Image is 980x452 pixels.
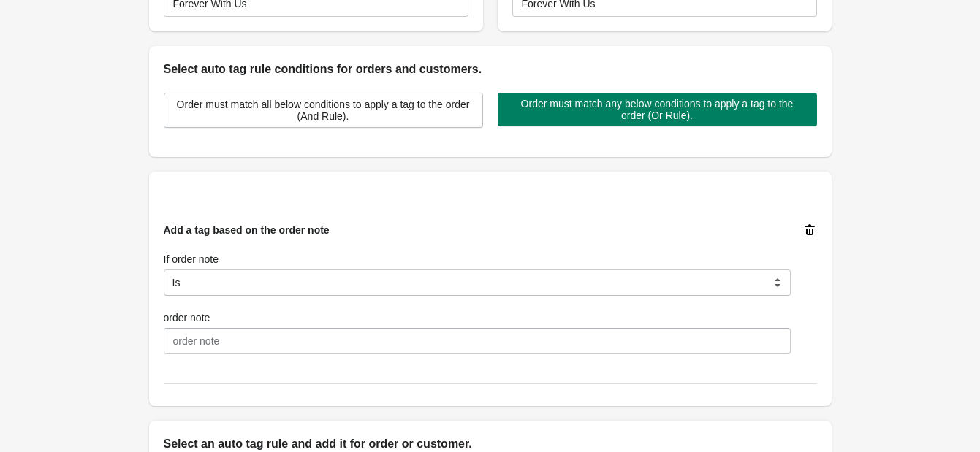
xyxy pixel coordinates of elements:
[164,93,483,128] button: Order must match all below conditions to apply a tag to the order (And Rule).
[164,252,219,267] label: If order note
[164,328,791,354] input: order note
[164,224,330,236] span: Add a tag based on the order note
[164,310,210,325] label: order note
[509,98,805,121] span: Order must match any below conditions to apply a tag to the order (Or Rule).
[164,61,817,78] h2: Select auto tag rule conditions for orders and customers.
[498,93,817,126] button: Order must match any below conditions to apply a tag to the order (Or Rule).
[176,99,471,122] span: Order must match all below conditions to apply a tag to the order (And Rule).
